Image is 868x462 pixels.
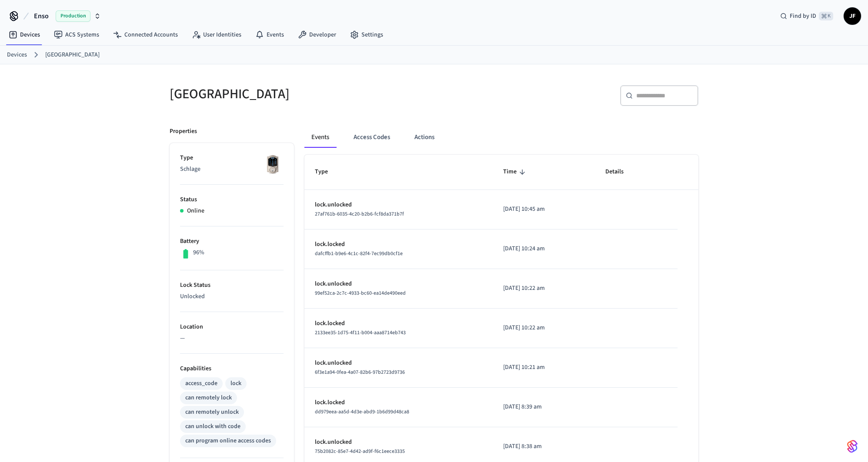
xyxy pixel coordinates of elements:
[315,250,403,257] span: dafcffb1-b9e6-4c1c-82f4-7ec99db0cf1e
[315,329,406,336] span: 2133ee35-1d75-4f11-b004-aaa8714eb743
[315,240,482,249] p: lock.locked
[343,27,390,43] a: Settings
[230,379,241,388] div: lock
[185,393,232,402] div: can remotely lock
[2,27,47,43] a: Devices
[304,127,336,148] button: Events
[315,408,409,415] span: dd979eea-aa5d-4d3e-abd9-1b6d99d48ca8
[180,292,284,301] p: Unlocked
[503,205,584,214] p: [DATE] 10:45 am
[180,165,284,174] p: Schlage
[180,281,284,290] p: Lock Status
[315,359,482,368] p: lock.unlocked
[503,284,584,293] p: [DATE] 10:22 am
[180,322,284,332] p: Location
[180,237,284,246] p: Battery
[180,364,284,373] p: Capabilities
[185,379,217,388] div: access_code
[185,27,248,43] a: User Identities
[847,439,858,453] img: SeamLogoGradient.69752ec5.svg
[503,363,584,372] p: [DATE] 10:21 am
[56,10,90,22] span: Production
[7,50,27,60] a: Devices
[170,127,197,136] p: Properties
[185,408,239,417] div: can remotely unlock
[34,11,49,21] span: Enso
[605,165,635,179] span: Details
[193,248,204,257] p: 96%
[315,398,482,407] p: lock.locked
[315,319,482,328] p: lock.locked
[45,50,100,60] a: [GEOGRAPHIC_DATA]
[773,8,840,24] div: Find by ID⌘ K
[315,289,406,297] span: 99ef52ca-2c7c-4933-bc60-ea14de490eed
[262,153,284,175] img: Schlage Sense Smart Deadbolt with Camelot Trim, Front
[315,438,482,447] p: lock.unlocked
[185,422,240,431] div: can unlock with code
[47,27,106,43] a: ACS Systems
[185,436,271,445] div: can program online access codes
[503,165,528,179] span: Time
[819,12,833,20] span: ⌘ K
[180,195,284,204] p: Status
[248,27,291,43] a: Events
[315,279,482,289] p: lock.unlocked
[180,334,284,343] p: —
[503,402,584,412] p: [DATE] 8:39 am
[304,127,698,148] div: ant example
[315,369,405,376] span: 6f3e1a94-0fea-4a07-82b6-97b2723d9736
[180,153,284,163] p: Type
[503,442,584,451] p: [DATE] 8:38 am
[106,27,185,43] a: Connected Accounts
[315,200,482,209] p: lock.unlocked
[845,8,860,24] span: JF
[315,210,404,218] span: 27af761b-6035-4c20-b2b6-fcf8da371b7f
[291,27,343,43] a: Developer
[187,206,204,216] p: Online
[347,127,397,148] button: Access Codes
[503,244,584,253] p: [DATE] 10:24 am
[315,165,339,179] span: Type
[790,12,816,20] span: Find by ID
[503,323,584,332] p: [DATE] 10:22 am
[407,127,441,148] button: Actions
[315,448,405,455] span: 75b2082c-85e7-4d42-ad9f-f6c1eece3335
[170,85,429,103] h5: [GEOGRAPHIC_DATA]
[844,7,861,25] button: JF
